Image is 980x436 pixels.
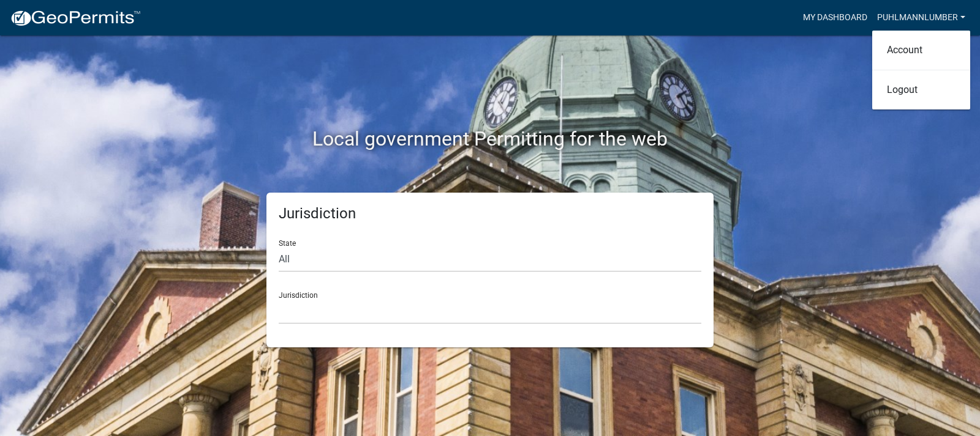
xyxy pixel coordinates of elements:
[150,127,830,150] h2: Local government Permitting for the web
[279,205,701,223] h5: Jurisdiction
[872,6,970,29] a: Puhlmannlumber
[798,6,872,29] a: My Dashboard
[872,75,970,105] a: Logout
[872,31,970,109] div: Puhlmannlumber
[872,35,970,65] a: Account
